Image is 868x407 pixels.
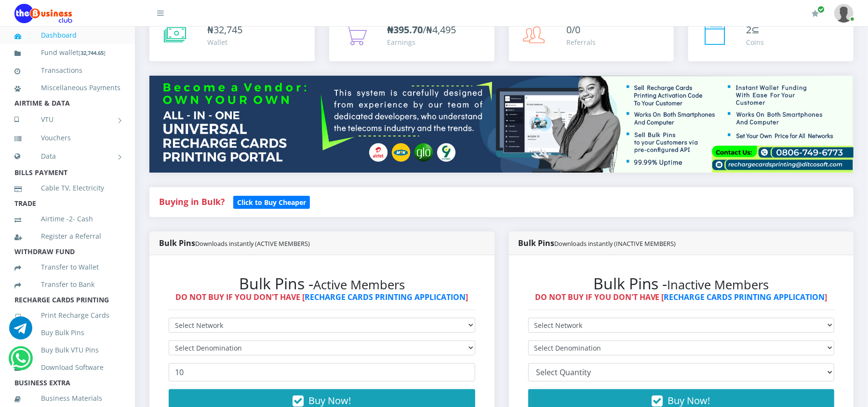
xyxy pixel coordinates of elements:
span: Buy Now! [308,394,351,407]
a: Fund wallet[32,744.65] [14,41,120,64]
span: Buy Now! [668,394,710,407]
a: Chat for support [9,324,32,339]
i: Renew/Upgrade Subscription [812,10,819,17]
a: Dashboard [14,24,120,46]
img: User [834,4,854,23]
small: [ ] [79,49,106,56]
a: Buy Bulk VTU Pins [14,339,120,361]
a: Click to Buy Cheaper [233,196,310,207]
h2: Bulk Pins - [528,274,835,293]
small: Downloads instantly (ACTIVE MEMBERS) [195,239,310,248]
span: /₦4,495 [387,23,456,36]
small: Inactive Members [668,276,769,293]
a: ₦32,745 Wallet [149,13,315,61]
span: 32,745 [214,23,242,36]
strong: Buying in Bulk? [159,196,225,207]
div: ₦ [207,23,242,37]
a: ₦395.70/₦4,495 Earnings [329,13,494,61]
a: Transactions [14,59,120,81]
a: Buy Bulk Pins [14,322,120,344]
a: Print Recharge Cards [14,304,120,326]
a: RECHARGE CARDS PRINTING APPLICATION [664,292,825,302]
a: Vouchers [14,127,120,149]
span: Renew/Upgrade Subscription [817,6,825,13]
span: 0/0 [567,23,581,36]
a: Transfer to Bank [14,273,120,296]
small: Downloads instantly (INACTIVE MEMBERS) [555,239,676,248]
strong: Bulk Pins [159,238,310,248]
strong: DO NOT BUY IF YOU DON'T HAVE [ ] [175,292,468,302]
a: RECHARGE CARDS PRINTING APPLICATION [305,292,466,302]
span: 2 [746,23,751,36]
a: Download Software [14,356,120,379]
strong: DO NOT BUY IF YOU DON'T HAVE [ ] [535,292,828,302]
b: 32,744.65 [80,49,104,56]
div: Referrals [567,37,596,47]
a: Cable TV, Electricity [14,177,120,199]
a: Data [14,144,120,168]
small: Active Members [313,276,405,293]
a: 0/0 Referrals [509,13,674,61]
a: Airtime -2- Cash [14,208,120,230]
h2: Bulk Pins - [169,274,475,293]
div: Wallet [207,37,242,47]
a: Miscellaneous Payments [14,77,120,99]
img: Logo [14,4,72,23]
strong: Bulk Pins [519,238,676,248]
a: Register a Referral [14,225,120,247]
b: Click to Buy Cheaper [237,198,306,207]
a: VTU [14,108,120,132]
input: Enter Quantity [169,363,475,381]
div: Coins [746,37,764,47]
img: multitenant_rcp.png [149,76,854,172]
a: Chat for support [11,354,31,370]
div: Earnings [387,37,456,47]
b: ₦395.70 [387,23,423,36]
div: ⊆ [746,23,764,37]
a: Transfer to Wallet [14,256,120,278]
